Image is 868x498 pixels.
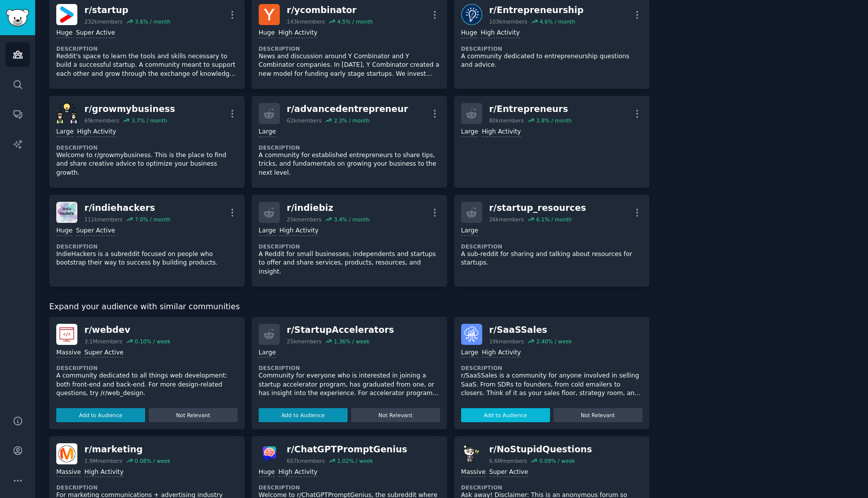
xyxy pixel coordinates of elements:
[536,338,572,345] div: 2.40 % / week
[259,348,276,358] div: Large
[461,226,478,236] div: Large
[49,96,245,188] a: growmybusinessr/growmybusiness69kmembers3.7% / monthLargeHigh ActivityDescriptionWelcome to r/gro...
[489,18,527,25] div: 103k members
[489,468,528,477] div: Super Active
[481,29,520,38] div: High Activity
[259,243,440,250] dt: Description
[454,195,649,287] a: r/startup_resources26kmembers6.1% / monthLargeDescriptionA sub-reddit for sharing and talking abo...
[337,18,373,25] div: 4.5 % / month
[56,324,77,345] img: webdev
[56,52,238,79] p: Reddit's space to learn the tools and skills necessary to build a successful startup. A community...
[337,457,373,464] div: 1.02 % / week
[278,468,317,477] div: High Activity
[84,18,123,25] div: 232k members
[489,443,592,456] div: r/ NoStupidQuestions
[135,338,170,345] div: 0.10 % / week
[287,457,325,464] div: 607k members
[287,324,394,336] div: r/ StartupAccelerators
[56,144,238,151] dt: Description
[489,457,527,464] div: 6.6M members
[56,128,73,137] div: Large
[461,29,477,38] div: Huge
[49,301,240,313] span: Expand your audience with similar communities
[259,371,440,398] p: Community for everyone who is interested in joining a startup accelerator program, has graduated ...
[84,457,123,464] div: 1.9M members
[259,226,276,236] div: Large
[56,348,81,358] div: Massive
[461,128,478,137] div: Large
[84,443,170,456] div: r/ marketing
[461,324,482,345] img: SaaSSales
[287,4,373,17] div: r/ ycombinator
[84,103,175,115] div: r/ growmybusiness
[334,338,370,345] div: 1.36 % / week
[461,408,550,422] button: Add to Audience
[56,226,72,236] div: Huge
[259,45,440,52] dt: Description
[259,144,440,151] dt: Description
[56,371,238,398] p: A community dedicated to all things web development: both front-end and back-end. For more design...
[461,4,482,25] img: Entrepreneurship
[461,348,478,358] div: Large
[287,216,321,223] div: 25k members
[278,29,317,38] div: High Activity
[482,128,521,137] div: High Activity
[84,216,123,223] div: 111k members
[84,117,119,124] div: 69k members
[259,468,275,477] div: Huge
[259,364,440,371] dt: Description
[287,202,370,214] div: r/ indiebiz
[287,117,321,124] div: 62k members
[56,468,81,477] div: Massive
[56,29,72,38] div: Huge
[252,195,447,287] a: r/indiebiz25kmembers3.4% / monthLargeHigh ActivityDescriptionA Reddit for small businesses, indep...
[76,226,115,236] div: Super Active
[135,216,170,223] div: 7.0 % / month
[84,324,170,336] div: r/ webdev
[489,103,572,115] div: r/ Entrepreneurs
[351,408,440,422] button: Not Relevant
[149,408,238,422] button: Not Relevant
[56,484,238,491] dt: Description
[536,117,572,124] div: 3.8 % / month
[489,324,572,336] div: r/ SaaSSales
[489,117,524,124] div: 80k members
[461,52,642,70] p: A community dedicated to entrepreneurship questions and advice.
[461,484,642,491] dt: Description
[259,52,440,79] p: News and discussion around Y Combinator and Y Combinator companies. In [DATE], Y Combinator creat...
[461,250,642,268] p: A sub-reddit for sharing and talking about resources for startups.
[135,18,170,25] div: 3.6 % / month
[334,216,370,223] div: 3.4 % / month
[56,151,238,178] p: Welcome to r/growmybusiness. This is the place to find and share creative advice to optimize your...
[6,9,29,27] img: GummySearch logo
[259,128,276,137] div: Large
[539,18,575,25] div: 4.6 % / month
[84,338,123,345] div: 3.1M members
[454,96,649,188] a: r/Entrepreneurs80kmembers3.8% / monthLargeHigh Activity
[279,226,318,236] div: High Activity
[259,151,440,178] p: A community for established entrepreneurs to share tips, tricks, and fundamentals on growing your...
[287,338,321,345] div: 25k members
[334,117,370,124] div: 2.3 % / month
[461,243,642,250] dt: Description
[461,45,642,52] dt: Description
[259,443,280,464] img: ChatGPTPromptGenius
[539,457,575,464] div: 0.09 % / week
[259,4,280,25] img: ycombinator
[461,468,486,477] div: Massive
[482,348,521,358] div: High Activity
[56,364,238,371] dt: Description
[489,202,586,214] div: r/ startup_resources
[84,202,170,214] div: r/ indiehackers
[259,250,440,277] p: A Reddit for small businesses, independents and startups to offer and share services, products, r...
[56,243,238,250] dt: Description
[84,4,170,17] div: r/ startup
[56,45,238,52] dt: Description
[135,457,170,464] div: 0.08 % / week
[489,338,524,345] div: 19k members
[56,202,77,223] img: indiehackers
[49,195,245,287] a: indiehackersr/indiehackers111kmembers7.0% / monthHugeSuper ActiveDescriptionIndieHackers is a sub...
[77,128,116,137] div: High Activity
[259,408,348,422] button: Add to Audience
[489,4,584,17] div: r/ Entrepreneurship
